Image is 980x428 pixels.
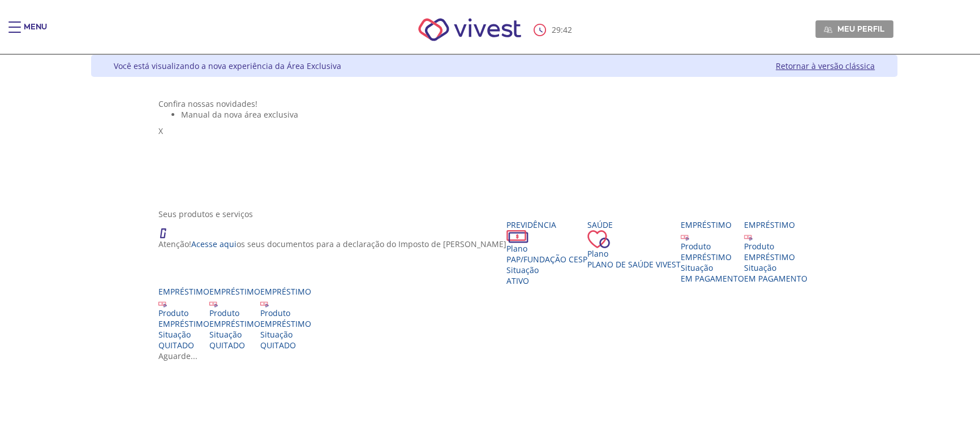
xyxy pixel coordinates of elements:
div: Situação [681,262,744,273]
div: Situação [158,329,209,340]
div: Situação [260,329,311,340]
span: QUITADO [260,340,296,351]
div: Confira nossas novidades! [158,98,831,109]
div: EMPRÉSTIMO [209,318,260,329]
img: ico_coracao.png [587,230,610,248]
div: Menu [24,21,47,44]
div: Produto [158,308,209,318]
p: Atenção! os seus documentos para a declaração do Imposto de [PERSON_NAME] [158,239,506,249]
a: Empréstimo Produto EMPRÉSTIMO Situação EM PAGAMENTO [681,219,744,284]
div: EMPRÉSTIMO [158,318,209,329]
span: QUITADO [209,340,245,351]
span: Manual da nova área exclusiva [181,109,298,120]
a: Previdência PlanoPAP/Fundação CESP SituaçãoAtivo [506,219,587,286]
img: ico_emprestimo.svg [209,299,218,308]
div: Aguarde... [158,351,831,361]
div: Empréstimo [158,286,209,297]
div: EMPRÉSTIMO [744,252,807,262]
span: EM PAGAMENTO [744,273,807,284]
a: Meu perfil [815,20,893,37]
div: Situação [209,329,260,340]
div: Empréstimo [260,286,311,297]
span: QUITADO [158,340,194,351]
div: Saúde [587,219,681,230]
a: Empréstimo Produto EMPRÉSTIMO Situação QUITADO [158,286,209,351]
div: Situação [744,262,807,273]
a: Saúde PlanoPlano de Saúde VIVEST [587,219,681,270]
img: Vivest [406,6,534,54]
a: Empréstimo Produto EMPRÉSTIMO Situação QUITADO [260,286,311,351]
div: Empréstimo [681,219,744,230]
div: Plano [506,243,587,254]
span: Plano de Saúde VIVEST [587,259,681,270]
div: Situação [506,265,587,275]
img: ico_emprestimo.svg [260,299,269,308]
div: Empréstimo [209,286,260,297]
div: EMPRÉSTIMO [681,252,744,262]
div: Você está visualizando a nova experiência da Área Exclusiva [114,60,341,71]
a: Empréstimo Produto EMPRÉSTIMO Situação QUITADO [209,286,260,351]
span: Meu perfil [837,24,884,34]
img: ico_atencao.png [158,219,178,239]
a: Retornar à versão clássica [776,60,875,71]
div: Seus produtos e serviços [158,209,831,219]
img: ico_emprestimo.svg [744,232,753,241]
div: Empréstimo [744,219,807,230]
div: Produto [260,308,311,318]
div: : [534,24,574,36]
span: X [158,126,163,136]
span: EM PAGAMENTO [681,273,744,284]
a: Empréstimo Produto EMPRÉSTIMO Situação EM PAGAMENTO [744,219,807,284]
div: Produto [744,241,807,252]
span: 29 [552,24,561,35]
div: Plano [587,248,681,259]
section: <span lang="en" dir="ltr">ProdutosCard</span> [158,209,831,361]
img: Meu perfil [824,25,832,34]
img: ico_emprestimo.svg [158,299,167,308]
div: Previdência [506,219,587,230]
span: Ativo [506,275,529,286]
div: Produto [209,308,260,318]
div: Produto [681,241,744,252]
span: PAP/Fundação CESP [506,254,587,265]
img: ico_dinheiro.png [506,230,528,243]
span: 42 [563,24,572,35]
a: Acesse aqui [191,239,237,249]
div: EMPRÉSTIMO [260,318,311,329]
section: <span lang="pt-BR" dir="ltr">Visualizador do Conteúdo da Web</span> 1 [158,98,831,197]
img: ico_emprestimo.svg [681,232,689,241]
